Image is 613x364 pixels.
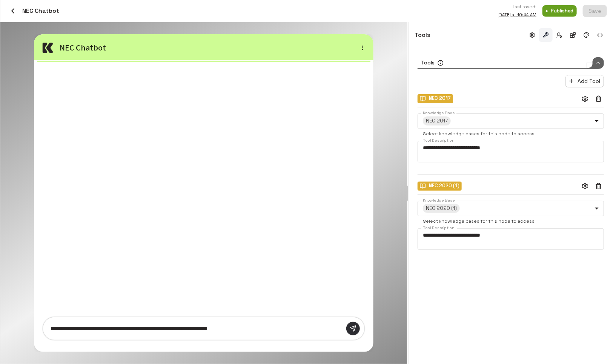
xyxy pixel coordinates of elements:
[553,28,566,42] button: Access
[423,130,599,138] p: Select knowledge bases for this node to access
[423,117,451,125] span: NEC 2017
[415,30,430,40] h6: Tools
[565,75,604,87] button: Add Tool
[423,197,455,203] label: Knowledge Base
[525,28,539,42] button: Basic info
[423,110,455,116] label: Knowledge Base
[580,28,593,42] button: Branding
[423,138,454,143] label: Tool Description
[539,28,553,42] button: Tools
[423,225,454,231] label: Tool Description
[429,184,459,188] p: NEC 2020 (1)
[429,96,451,101] p: NEC 2017
[423,205,460,212] span: NEC 2020 (1)
[60,42,286,53] h5: NEC Chatbot
[423,217,599,225] p: Select knowledge bases for this node to access
[593,28,607,42] button: Embed
[421,59,435,67] h6: Tools
[566,28,580,42] button: Integrations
